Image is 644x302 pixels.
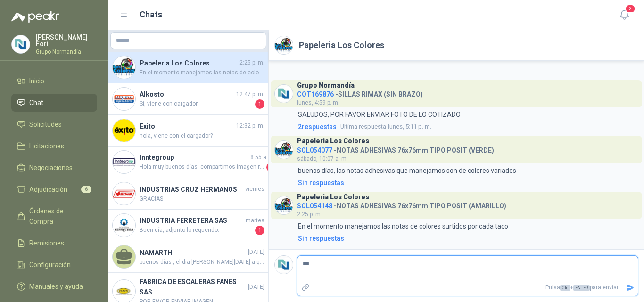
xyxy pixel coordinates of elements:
[11,202,97,230] a: Órdenes de Compra
[29,238,64,248] span: Remisiones
[266,163,276,172] span: 1
[140,131,264,140] span: hola, viene con el cargador?
[560,285,570,291] span: Ctrl
[108,115,268,147] a: Company LogoExito12:32 p. m.hola, viene con el cargador?
[12,35,30,53] img: Company Logo
[275,196,293,214] img: Company Logo
[297,202,332,210] span: SOL054148
[297,90,334,98] span: COT169876
[11,278,97,295] a: Manuales y ayuda
[11,234,97,252] a: Remisiones
[140,195,264,204] span: GRACIAS
[140,58,238,68] h4: Papeleria Los Colores
[29,141,64,151] span: Licitaciones
[36,34,97,47] p: [PERSON_NAME] Fori
[113,56,135,79] img: Company Logo
[140,184,243,195] h4: INDUSTRIAS CRUZ HERMANOS
[298,122,337,132] span: 2 respuesta s
[296,122,638,132] a: 2respuestasUltima respuestalunes, 5:11 p. m.
[298,221,508,231] p: En el momento manejamos las notas de colores surtidos por cada taco
[29,98,43,108] span: Chat
[29,206,88,227] span: Órdenes de Compra
[246,216,264,225] span: martes
[140,121,234,131] h4: Exito
[29,163,73,173] span: Negociaciones
[108,210,268,241] a: Company LogoINDUSTRIA FERRETERA SASmartesBuen día, adjunto lo requerido.1
[140,89,234,99] h4: Alkosto
[298,233,344,244] div: Sin respuestas
[248,283,264,292] span: [DATE]
[248,248,264,257] span: [DATE]
[11,11,59,23] img: Logo peakr
[140,258,264,267] span: buenos días , el dia [PERSON_NAME][DATE] a que hora se pueden recoger las uniones?
[297,155,348,162] span: sábado, 10:07 a. m.
[140,99,253,109] span: Si, viene con cargador
[275,85,293,103] img: Company Logo
[297,139,369,144] h3: Papeleria Los Colores
[113,182,135,205] img: Company Logo
[29,281,83,292] span: Manuales y ayuda
[113,88,135,110] img: Company Logo
[299,39,384,52] h2: Papeleria Los Colores
[11,72,97,90] a: Inicio
[297,279,314,296] label: Adjuntar archivos
[573,285,590,291] span: ENTER
[108,83,268,115] a: Company LogoAlkosto12:47 p. m.Si, viene con cargador1
[298,109,461,120] p: SALUDOS, POR FAVOR ENVIAR FOTO DE LO COTIZADO
[298,178,344,188] div: Sin respuestas
[113,214,135,237] img: Company Logo
[250,153,276,162] span: 8:55 a. m.
[275,256,293,274] img: Company Logo
[297,211,322,218] span: 2:25 p. m.
[113,119,135,142] img: Company Logo
[11,180,97,198] a: Adjudicación6
[29,119,62,130] span: Solicitudes
[11,115,97,133] a: Solicitudes
[255,226,264,235] span: 1
[297,88,423,97] h4: - SILLAS RIMAX (SIN BRAZO)
[245,185,264,194] span: viernes
[108,241,268,273] a: NAMARTH[DATE]buenos días , el dia [PERSON_NAME][DATE] a que hora se pueden recoger las uniones?
[140,247,246,258] h4: NAMARTH
[297,200,506,209] h4: - NOTAS ADHESIVAS 76x76mm TIPO POSIT (AMARILLO)
[140,226,253,235] span: Buen día, adjunto lo requerido.
[298,165,516,176] p: buenos días, las notas adhesivas que manejamos son de colores variados
[108,178,268,210] a: Company LogoINDUSTRIAS CRUZ HERMANOSviernesGRACIAS
[616,7,633,24] button: 2
[140,277,246,297] h4: FABRICA DE ESCALERAS FANES SAS
[296,178,638,188] a: Sin respuestas
[625,4,636,13] span: 2
[140,8,162,21] h1: Chats
[236,90,264,99] span: 12:47 p. m.
[140,68,264,77] span: En el momento manejamos las notas de colores surtidos por cada taco
[297,83,355,88] h3: Grupo Normandía
[29,260,71,270] span: Configuración
[297,144,494,153] h4: - NOTAS ADHESIVAS 76x76mm TIPO POSIT (VERDE)
[29,184,67,195] span: Adjudicación
[140,152,248,163] h4: Inntegroup
[255,99,264,109] span: 1
[108,52,268,83] a: Company LogoPapeleria Los Colores2:25 p. m.En el momento manejamos las notas de colores surtidos ...
[140,163,264,172] span: Hola muy buenos días, compartimos imagen requerida.
[314,279,623,296] p: Pulsa + para enviar
[81,186,91,193] span: 6
[236,122,264,131] span: 12:32 p. m.
[113,151,135,173] img: Company Logo
[11,137,97,155] a: Licitaciones
[297,147,332,154] span: SOL054077
[11,94,97,112] a: Chat
[239,58,264,67] span: 2:25 p. m.
[622,279,638,296] button: Enviar
[275,36,293,54] img: Company Logo
[340,122,386,131] span: Ultima respuesta
[140,215,244,226] h4: INDUSTRIA FERRETERA SAS
[108,147,268,178] a: Company LogoInntegroup8:55 a. m.Hola muy buenos días, compartimos imagen requerida.1
[11,256,97,274] a: Configuración
[297,195,369,200] h3: Papeleria Los Colores
[297,99,339,106] span: lunes, 4:59 p. m.
[29,76,44,86] span: Inicio
[340,122,431,131] span: lunes, 5:11 p. m.
[36,49,97,55] p: Grupo Normandía
[275,141,293,159] img: Company Logo
[296,233,638,244] a: Sin respuestas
